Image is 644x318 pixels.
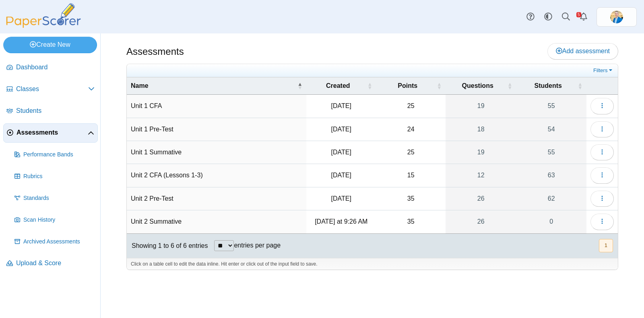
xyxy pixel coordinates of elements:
span: Questions [450,81,506,90]
a: 12 [446,164,516,187]
td: 35 [376,210,446,233]
span: Standards [23,194,95,202]
span: Questions : Activate to sort [507,82,512,90]
td: 25 [376,95,446,118]
a: 0 [516,210,586,233]
div: Showing 1 to 6 of 6 entries [127,234,208,258]
td: Unit 2 CFA (Lessons 1-3) [127,164,306,187]
time: Sep 25, 2025 at 9:26 AM [315,218,367,225]
a: Add assessment [547,43,618,59]
td: Unit 1 Summative [127,141,306,164]
time: Sep 12, 2025 at 4:23 PM [331,195,351,202]
span: Name : Activate to invert sorting [297,82,302,90]
td: 35 [376,187,446,210]
span: Upload & Score [16,259,95,268]
time: Aug 29, 2025 at 2:21 PM [331,126,351,133]
td: 24 [376,118,446,141]
a: Create New [3,37,97,53]
h1: Assessments [126,45,184,58]
a: ps.jrF02AmRZeRNgPWo [597,7,637,27]
span: Created : Activate to sort [367,82,372,90]
td: 15 [376,164,446,187]
a: Students [3,102,98,121]
td: 25 [376,141,446,164]
img: PaperScorer [3,3,84,28]
time: Sep 10, 2025 at 8:12 PM [331,149,351,156]
div: Click on a table cell to edit the data inline. Hit enter or click out of the input field to save. [127,258,618,270]
span: Scan History [23,216,95,224]
a: 63 [516,164,586,187]
a: Archived Assessments [11,232,98,251]
a: 19 [446,141,516,164]
button: 1 [599,239,613,252]
span: Classes [16,85,88,94]
span: Students : Activate to sort [578,82,582,90]
span: Add assessment [556,48,610,54]
span: Name [131,81,296,90]
a: 55 [516,95,586,117]
span: Performance Bands [23,151,95,159]
td: Unit 2 Summative [127,210,306,233]
a: PaperScorer [3,22,84,29]
span: Travis McFarland [610,10,623,23]
a: Scan History [11,210,98,230]
time: Sep 6, 2025 at 2:42 PM [331,102,351,109]
a: Classes [3,80,98,99]
a: Upload & Score [3,254,98,273]
a: Assessments [3,123,98,143]
span: Points [380,81,435,90]
a: 62 [516,187,586,210]
td: Unit 1 Pre-Test [127,118,306,141]
span: Students [16,106,95,115]
td: Unit 2 Pre-Test [127,187,306,210]
a: Rubrics [11,167,98,186]
a: Alerts [575,8,592,26]
a: 55 [516,141,586,164]
a: 26 [446,187,516,210]
span: Students [520,81,576,90]
time: Sep 19, 2025 at 1:17 PM [331,172,351,179]
a: Filters [591,67,616,75]
td: Unit 1 CFA [127,95,306,118]
span: Points : Activate to sort [437,82,442,90]
span: Assessments [17,128,88,137]
span: Dashboard [16,63,95,72]
span: Created [310,81,366,90]
nav: pagination [598,239,613,252]
span: Archived Assessments [23,238,95,246]
a: 19 [446,95,516,117]
a: 26 [446,210,516,233]
a: Dashboard [3,58,98,77]
span: Rubrics [23,173,95,181]
a: Standards [11,189,98,208]
a: 54 [516,118,586,141]
label: entries per page [234,242,281,249]
a: Performance Bands [11,145,98,164]
img: ps.jrF02AmRZeRNgPWo [610,10,623,23]
a: 18 [446,118,516,141]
